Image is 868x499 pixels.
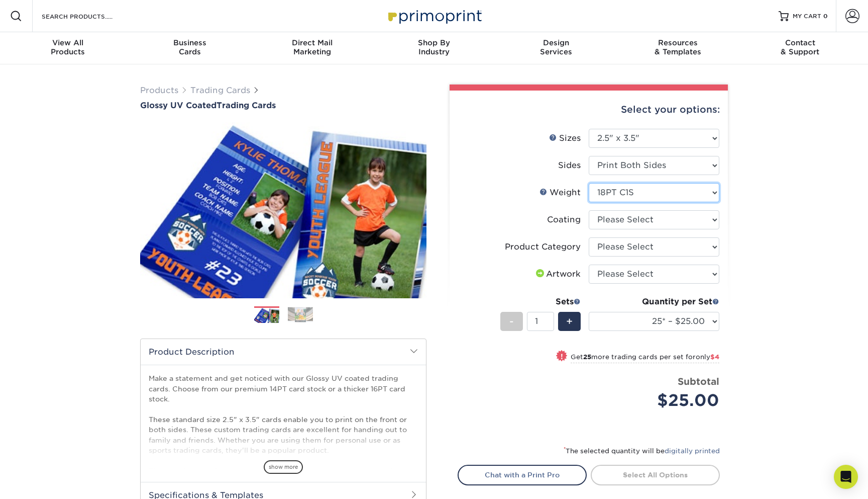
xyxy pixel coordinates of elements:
[7,32,129,64] a: View AllProducts
[739,38,861,56] div: & Support
[505,241,581,253] div: Product Category
[149,373,418,496] p: Make a statement and get noticed with our Glossy UV coated trading cards. Choose from our premium...
[500,296,581,308] div: Sets
[129,32,251,64] a: BusinessCards
[617,32,739,64] a: Resources& Templates
[140,101,426,110] h1: Trading Cards
[264,460,303,474] span: show more
[617,38,739,56] div: & Templates
[458,465,587,485] a: Chat with a Print Pro
[254,307,279,324] img: Trading Cards 01
[596,388,719,412] div: $25.00
[696,353,719,361] span: only
[617,38,739,47] span: Resources
[534,268,581,280] div: Artwork
[141,339,426,365] h2: Product Description
[373,38,495,56] div: Industry
[41,10,139,22] input: SEARCH PRODUCTS.....
[373,32,495,64] a: Shop ByIndustry
[739,32,861,64] a: Contact& Support
[509,314,514,329] span: -
[823,13,828,20] span: 0
[384,5,484,27] img: Primoprint
[373,38,495,47] span: Shop By
[561,351,563,362] span: !
[665,447,720,455] a: digitally printed
[678,376,719,387] strong: Subtotal
[739,38,861,47] span: Contact
[288,307,313,322] img: Trading Cards 02
[140,101,216,110] span: Glossy UV Coated
[571,353,719,363] small: Get more trading cards per set for
[589,296,719,308] div: Quantity per Set
[564,447,720,455] small: The selected quantity will be
[539,187,581,199] div: Weight
[547,214,581,226] div: Coating
[566,314,573,329] span: +
[549,132,581,144] div: Sizes
[190,86,250,95] a: Trading Cards
[793,12,821,21] span: MY CART
[7,38,129,47] span: View All
[495,38,617,56] div: Services
[140,111,426,309] img: Glossy UV Coated 01
[251,32,373,64] a: Direct MailMarketing
[140,101,426,110] a: Glossy UV CoatedTrading Cards
[251,38,373,47] span: Direct Mail
[495,32,617,64] a: DesignServices
[129,38,251,47] span: Business
[710,353,719,361] span: $4
[458,91,720,129] div: Select your options:
[251,38,373,56] div: Marketing
[140,86,178,95] a: Products
[7,38,129,56] div: Products
[558,159,581,172] div: Sides
[591,465,720,485] a: Select All Options
[583,353,591,361] strong: 25
[129,38,251,56] div: Cards
[834,465,858,489] div: Open Intercom Messenger
[495,38,617,47] span: Design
